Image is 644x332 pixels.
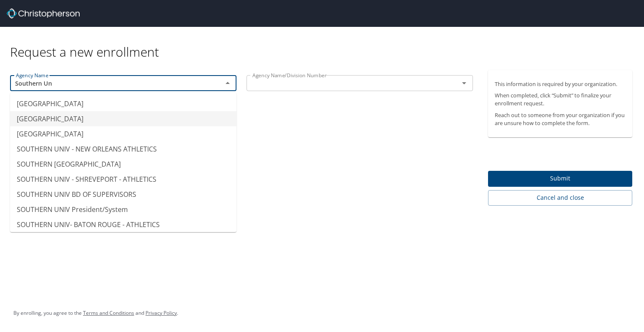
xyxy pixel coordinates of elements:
[10,111,236,126] li: [GEOGRAPHIC_DATA]
[83,309,134,316] a: Terms and Conditions
[10,202,236,217] li: SOUTHERN UNIV President/System
[10,141,236,157] li: SOUTHERN UNIV - NEW ORLEANS ATHLETICS
[10,187,236,202] li: SOUTHERN UNIV BD OF SUPERVISORS
[488,190,632,206] button: Cancel and close
[495,91,626,107] p: When completed, click “Submit” to finalize your enrollment request.
[10,157,236,172] li: SOUTHERN [GEOGRAPHIC_DATA]
[458,77,470,89] button: Open
[495,111,626,127] p: Reach out to someone from your organization if you are unsure how to complete the form.
[10,126,236,141] li: [GEOGRAPHIC_DATA]
[495,193,626,203] span: Cancel and close
[10,217,236,232] li: SOUTHERN UNIV- BATON ROUGE - ATHLETICS
[488,171,632,187] button: Submit
[13,303,178,324] div: By enrolling, you agree to the and .
[495,173,626,184] span: Submit
[145,309,177,316] a: Privacy Policy
[10,27,639,60] div: Request a new enrollment
[10,96,236,111] li: [GEOGRAPHIC_DATA]
[7,8,80,18] img: cbt logo
[495,80,626,88] p: This information is required by your organization.
[10,172,236,187] li: SOUTHERN UNIV - SHREVEPORT - ATHLETICS
[222,77,234,89] button: Close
